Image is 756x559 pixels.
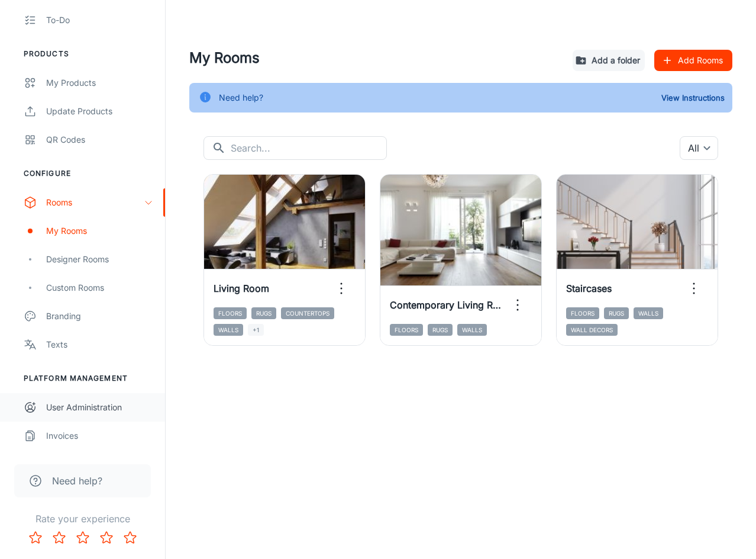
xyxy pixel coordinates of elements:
div: User Administration [46,401,153,414]
span: Walls [457,324,487,336]
button: Add Rooms [654,50,732,71]
h6: Staircases [566,281,612,295]
div: To-do [46,14,153,27]
div: Designer Rooms [46,253,153,266]
span: Rugs [604,307,629,319]
div: All [680,136,718,160]
span: Walls [214,324,243,336]
div: QR Codes [46,133,153,146]
h4: My Rooms [189,47,563,69]
span: Rugs [251,307,276,319]
input: Search... [231,136,387,160]
div: Rooms [46,196,144,209]
div: Need help? [219,86,263,109]
div: Update Products [46,105,153,118]
span: +1 [248,324,264,336]
span: Rugs [428,324,453,336]
span: Floors [390,324,423,336]
span: Walls [634,307,663,319]
button: View Instructions [658,89,728,107]
span: Wall Decors [566,324,618,336]
h6: Living Room [214,281,269,295]
span: Countertops [281,307,334,319]
span: Floors [566,307,599,319]
h6: Contemporary Living Room [390,298,503,312]
button: Add a folder [573,50,645,71]
div: Custom Rooms [46,281,153,294]
span: Floors [214,307,247,319]
div: Branding [46,310,153,323]
div: My Products [46,76,153,89]
div: Texts [46,338,153,351]
div: My Rooms [46,224,153,237]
